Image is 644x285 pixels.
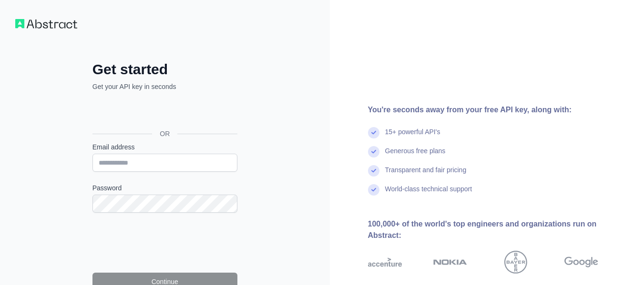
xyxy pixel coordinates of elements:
[385,146,446,165] div: Generous free plans
[385,184,472,203] div: World-class technical support
[564,251,598,274] img: google
[92,61,237,78] h2: Get started
[504,251,527,274] img: bayer
[368,251,402,274] img: accenture
[152,129,177,138] span: OR
[368,184,379,196] img: check mark
[368,218,629,241] div: 100,000+ of the world's top engineers and organizations run on Abstract:
[15,19,77,29] img: Workflow
[368,165,379,177] img: check mark
[92,142,237,152] label: Email address
[88,102,240,123] iframe: Sign in with Google Button
[385,165,467,184] div: Transparent and fair pricing
[92,224,237,261] iframe: reCAPTCHA
[385,127,440,146] div: 15+ powerful API's
[368,146,379,157] img: check mark
[368,104,629,116] div: You're seconds away from your free API key, along with:
[92,183,237,193] label: Password
[368,127,379,138] img: check mark
[92,82,237,91] p: Get your API key in seconds
[433,251,467,274] img: nokia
